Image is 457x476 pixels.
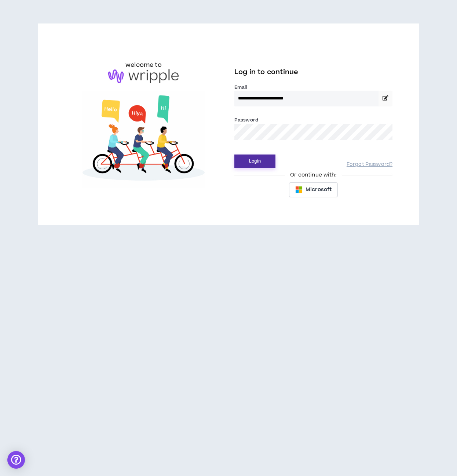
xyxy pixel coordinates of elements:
h6: welcome to [125,61,162,69]
img: logo-brand.png [108,69,179,83]
span: Microsoft [306,186,332,194]
a: Forgot Password? [347,161,392,168]
label: Email [234,84,392,91]
span: Log in to continue [234,68,298,77]
button: Microsoft [289,182,338,197]
div: Open Intercom Messenger [7,451,25,469]
label: Password [234,117,258,123]
span: Or continue with: [285,171,341,179]
img: Welcome to Wripple [65,91,223,188]
button: Login [234,155,275,168]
